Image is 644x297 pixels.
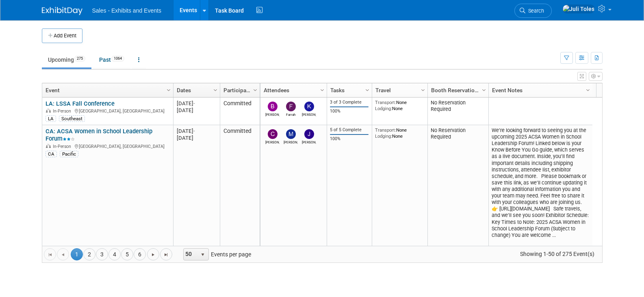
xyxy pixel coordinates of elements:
img: Farrah Lemoine [286,102,296,111]
a: Upcoming275 [42,52,91,67]
td: We’re looking forward to seeing you at the upcoming 2025 ACSA Women in School Leadership Forum! L... [488,125,592,254]
div: 5 of 5 Complete [330,127,369,133]
span: In-Person [53,144,74,149]
button: Add Event [42,28,82,43]
a: Dates [177,83,215,97]
span: Column Settings [585,87,591,93]
a: Column Settings [251,83,260,95]
span: select [199,251,206,258]
span: Go to the first page [47,251,53,258]
a: Participation [223,83,254,97]
td: No Reservation Required [427,125,488,254]
a: Past1064 [93,52,130,67]
div: [DATE] [177,134,216,141]
div: [GEOGRAPHIC_DATA], [GEOGRAPHIC_DATA] [46,107,169,114]
span: Column Settings [420,87,426,93]
div: 100% [330,108,369,114]
span: Lodging: [375,133,392,139]
a: Go to the next page [147,248,159,260]
span: Column Settings [481,87,487,93]
span: Column Settings [319,87,325,93]
img: Kevin Englande [304,102,314,111]
a: Column Settings [211,83,220,95]
a: Column Settings [479,83,488,95]
span: Events per page [173,248,259,260]
a: 3 [96,248,108,260]
span: 275 [74,56,85,62]
span: Go to the next page [150,251,156,258]
span: Transport: [375,127,396,133]
div: Southeast [59,115,85,122]
img: In-Person Event [46,108,51,113]
img: ExhibitDay [42,7,82,15]
div: [GEOGRAPHIC_DATA], [GEOGRAPHIC_DATA] [46,143,169,150]
span: Column Settings [252,87,258,93]
span: 1064 [111,56,124,62]
img: In-Person Event [46,144,51,148]
td: Committed [220,125,260,254]
div: 3 of 3 Complete [330,100,369,105]
div: [DATE] [177,107,216,114]
span: Go to the previous page [60,251,66,258]
div: 100% [330,136,369,142]
span: Column Settings [364,87,371,93]
a: Column Settings [583,83,592,95]
div: Bruce Boyet [265,111,280,117]
a: Go to the first page [44,248,56,260]
div: None None [375,100,424,111]
a: Attendees [264,83,321,97]
div: [DATE] [177,100,216,107]
span: In-Person [53,108,74,114]
img: Melissa Fowler [286,129,296,139]
span: Transport: [375,100,396,105]
a: 6 [134,248,146,260]
a: LA: LSSA Fall Conference [46,100,115,107]
span: Lodging: [375,106,392,111]
div: None None [375,127,424,139]
img: Jerika Salvador [304,129,314,139]
a: Event [46,83,168,97]
a: Search [514,4,552,18]
a: 5 [121,248,133,260]
span: Column Settings [165,87,172,93]
a: Travel [375,83,422,97]
div: Farrah Lemoine [284,111,298,117]
span: Column Settings [212,87,219,93]
a: Column Settings [164,83,173,95]
a: Column Settings [418,83,427,95]
div: [DATE] [177,128,216,134]
span: 50 [184,249,197,260]
span: Sales - Exhibits and Events [92,7,161,14]
span: - [193,128,195,134]
div: Christine Lurz [265,139,280,144]
img: Juli Toles [562,4,595,13]
a: Go to the previous page [57,248,69,260]
div: Melissa Fowler [284,139,298,144]
a: CA: ACSA Women in School Leadership Forum [46,128,152,143]
a: Go to the last page [160,248,172,260]
div: Jerika Salvador [302,139,316,144]
div: Kevin Englande [302,111,316,117]
div: Pacific [60,151,78,157]
div: CA [46,151,57,157]
td: Committed [220,98,260,125]
img: Bruce Boyet [268,102,278,111]
a: Booth Reservation Status [431,83,483,97]
a: Event Notes [492,83,587,97]
a: 4 [108,248,121,260]
td: No Reservation Required [427,98,488,125]
span: 1 [71,248,83,260]
span: Go to the last page [163,251,169,258]
span: - [193,100,195,106]
a: Column Settings [318,83,327,95]
span: Showing 1-50 of 275 Event(s) [512,248,602,260]
a: Column Settings [363,83,372,95]
img: Christine Lurz [268,129,278,139]
span: Search [525,8,544,14]
a: 2 [83,248,95,260]
div: LA [46,115,56,122]
a: Tasks [330,83,366,97]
